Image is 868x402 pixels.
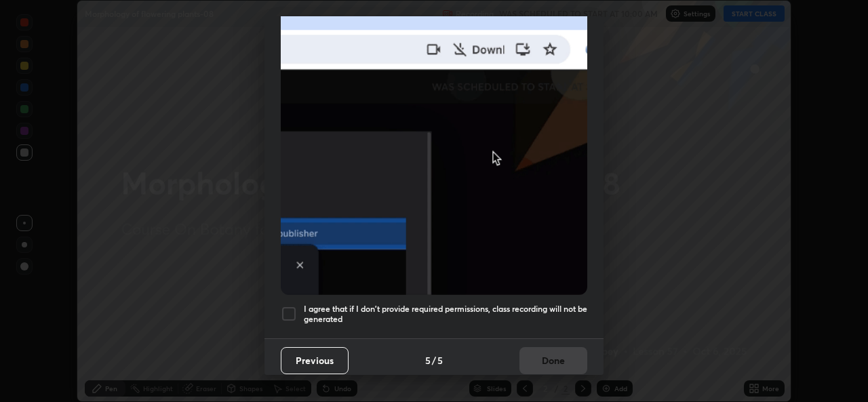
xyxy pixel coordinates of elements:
[432,353,436,367] h4: /
[437,353,443,367] h4: 5
[425,353,431,367] h4: 5
[304,304,587,325] h5: I agree that if I don't provide required permissions, class recording will not be generated
[281,347,349,374] button: Previous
